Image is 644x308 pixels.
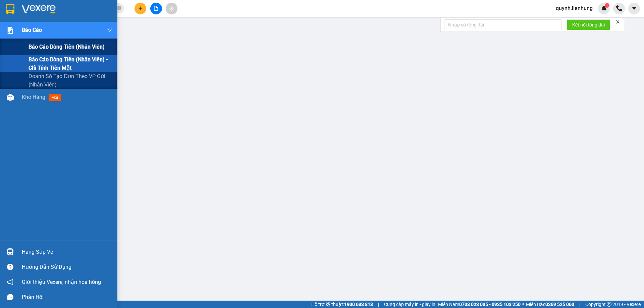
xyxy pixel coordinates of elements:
[22,262,112,272] div: Hướng dẫn sử dụng
[22,26,42,34] span: Báo cáo
[6,4,14,14] img: logo-vxr
[378,301,379,308] span: |
[631,5,637,11] span: caret-down
[49,94,61,101] span: mới
[616,5,622,11] img: phone-icon
[22,278,101,286] span: Giới thiệu Vexere, nhận hoa hồng
[579,301,580,308] span: |
[344,302,373,307] strong: 1900 633 818
[135,3,146,14] button: plus
[150,3,162,14] button: file-add
[169,6,174,11] span: aim
[117,5,121,12] span: close-circle
[384,301,436,308] span: Cung cấp máy in - giấy in:
[117,6,121,10] span: close-circle
[7,294,13,300] span: message
[615,19,620,24] span: close
[22,292,112,302] div: Phản hồi
[628,3,640,14] button: caret-down
[138,6,143,11] span: plus
[29,43,105,51] span: Báo cáo dòng tiền (nhân viên)
[7,27,14,34] img: solution-icon
[567,19,610,30] button: Kết nối tổng đài
[522,303,524,306] span: ⚪️
[606,3,608,8] span: 1
[7,279,13,285] span: notification
[572,21,605,28] span: Kết nối tổng đài
[459,302,521,307] strong: 0708 023 035 - 0935 103 250
[7,248,14,255] img: warehouse-icon
[7,264,13,270] span: question-circle
[601,5,607,11] img: icon-new-feature
[22,94,45,100] span: Kho hàng
[29,72,112,89] span: Doanh số tạo đơn theo VP gửi (nhân viên)
[526,301,574,308] span: Miền Bắc
[438,301,521,308] span: Miền Nam
[107,27,112,33] span: down
[22,247,112,257] div: Hàng sắp về
[607,302,611,307] span: copyright
[550,4,598,12] span: quynh.lienhung
[166,3,177,14] button: aim
[444,19,561,30] input: Nhập số tổng đài
[154,6,158,11] span: file-add
[311,301,373,308] span: Hỗ trợ kỹ thuật:
[7,94,14,101] img: warehouse-icon
[545,302,574,307] strong: 0369 525 060
[605,3,609,8] sup: 1
[29,55,112,72] span: Báo cáo dòng tiền (nhân viên) - chỉ tính tiền mặt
